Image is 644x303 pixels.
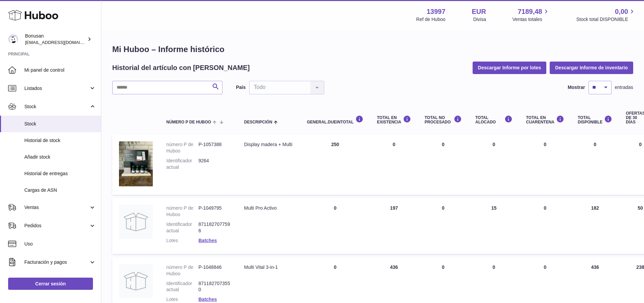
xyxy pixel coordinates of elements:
[544,205,547,211] span: 0
[166,205,198,218] dt: número P de Huboo
[473,62,547,74] button: Descargar Informe por lotes
[24,154,96,160] span: Añadir stock
[8,278,93,290] a: Cerrar sesión
[236,84,246,91] label: País
[425,115,462,124] div: Total NO PROCESADO
[377,115,411,124] div: Total en EXISTENCIA
[512,7,550,23] a: 7189,48 Ventas totales
[24,121,96,127] span: Stock
[166,237,198,244] dt: Lotes
[578,115,612,124] div: Total DISPONIBLE
[473,16,486,23] div: Divisa
[198,205,231,218] dd: P-1049795
[112,63,250,72] h2: Historial del artículo con [PERSON_NAME]
[198,280,231,293] dd: 8711827073550
[244,205,293,211] div: Multi Pro Activo
[370,198,418,254] td: 197
[615,7,628,16] span: 0,00
[244,141,293,148] div: Display madera + Multi
[119,141,153,186] img: product image
[416,16,445,23] div: Ref de Huboo
[166,296,198,303] dt: Lotes
[25,40,99,45] span: [EMAIL_ADDRESS][DOMAIN_NAME]
[24,103,89,110] span: Stock
[166,158,198,170] dt: Identificador actual
[112,44,633,55] h1: Mi Huboo – Informe histórico
[24,259,89,265] span: Facturación y pagos
[198,297,217,302] a: Batches
[307,115,363,124] div: general.dueInTotal
[25,33,86,46] div: Bonusan
[300,135,370,195] td: 250
[568,84,585,91] label: Mostrar
[8,34,18,44] img: info@bonusan.es
[24,204,89,211] span: Ventas
[427,7,446,16] strong: 13997
[24,85,89,92] span: Listados
[475,115,512,124] div: Total ALOCADO
[24,241,96,247] span: Uso
[550,62,633,74] button: Descargar Informe de inventario
[418,198,469,254] td: 0
[544,264,547,270] span: 0
[198,158,231,170] dd: 9264
[418,135,469,195] td: 0
[198,238,217,243] a: Batches
[24,67,96,73] span: Mi panel de control
[576,7,636,23] a: 0,00 Stock total DISPONIBLE
[518,7,542,16] span: 7189,48
[472,7,486,16] strong: EUR
[615,84,633,91] span: entradas
[166,221,198,234] dt: Identificador actual
[244,120,272,124] span: Descripción
[300,198,370,254] td: 0
[571,198,619,254] td: 182
[576,16,636,23] span: Stock total DISPONIBLE
[244,264,293,271] div: Multi Vital 3-in-1
[198,264,231,277] dd: P-1048846
[571,135,619,195] td: 0
[24,187,96,193] span: Cargas de ASN
[526,115,564,124] div: Total en CUARENTENA
[24,170,96,177] span: Historial de entregas
[469,135,519,195] td: 0
[544,142,547,147] span: 0
[166,264,198,277] dt: número P de Huboo
[198,141,231,154] dd: P-1057388
[469,198,519,254] td: 15
[166,280,198,293] dt: Identificador actual
[370,135,418,195] td: 0
[119,264,153,298] img: product image
[166,120,211,124] span: número P de Huboo
[24,223,89,229] span: Pedidos
[512,16,550,23] span: Ventas totales
[166,141,198,154] dt: número P de Huboo
[198,221,231,234] dd: 8711827077596
[24,137,96,144] span: Historial de stock
[119,205,153,239] img: product image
